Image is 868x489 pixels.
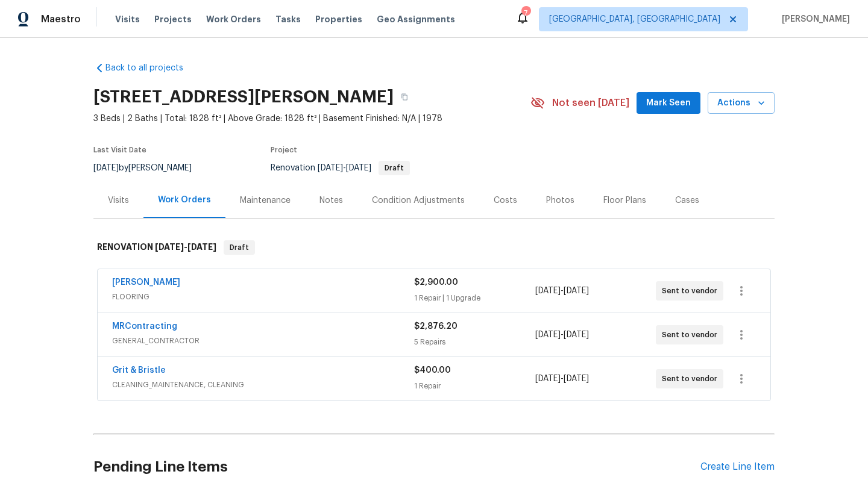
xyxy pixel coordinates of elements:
h2: [STREET_ADDRESS][PERSON_NAME] [93,91,394,103]
span: - [535,329,589,341]
span: Projects [154,13,192,25]
a: Back to all projects [93,62,209,74]
span: Actions [717,96,765,111]
span: Not seen [DATE] [552,97,629,109]
div: Cases [675,195,699,207]
span: [DATE] [564,331,589,339]
div: 7 [521,7,530,19]
div: Create Line Item [700,461,775,473]
div: by [PERSON_NAME] [93,161,206,175]
h6: RENOVATION [97,240,216,255]
span: [DATE] [346,164,371,172]
span: [GEOGRAPHIC_DATA], [GEOGRAPHIC_DATA] [549,13,720,25]
span: $400.00 [414,366,451,375]
span: - [155,243,216,251]
div: Floor Plans [603,195,646,207]
span: Project [271,146,297,154]
button: Mark Seen [637,92,700,114]
div: 1 Repair | 1 Upgrade [414,292,535,304]
span: [DATE] [535,287,561,295]
a: Grit & Bristle [112,366,166,375]
span: Tasks [275,15,301,23]
div: Maintenance [240,195,291,207]
span: $2,900.00 [414,278,458,287]
span: CLEANING_MAINTENANCE, CLEANING [112,379,414,391]
span: [DATE] [564,287,589,295]
span: Renovation [271,164,410,172]
span: - [535,373,589,385]
span: - [535,285,589,297]
span: Geo Assignments [377,13,455,25]
span: Sent to vendor [662,329,722,341]
div: Work Orders [158,194,211,206]
div: Condition Adjustments [372,195,465,207]
div: 5 Repairs [414,336,535,348]
span: Work Orders [206,13,261,25]
span: Sent to vendor [662,373,722,385]
span: Draft [225,241,254,254]
div: Photos [546,195,574,207]
button: Copy Address [394,86,415,108]
span: 3 Beds | 2 Baths | Total: 1828 ft² | Above Grade: 1828 ft² | Basement Finished: N/A | 1978 [93,113,530,125]
span: [DATE] [564,375,589,383]
span: $2,876.20 [414,322,458,331]
a: MRContracting [112,322,177,331]
a: [PERSON_NAME] [112,278,180,287]
span: Maestro [41,13,81,25]
span: [DATE] [187,243,216,251]
div: Visits [108,195,129,207]
div: RENOVATION [DATE]-[DATE]Draft [93,228,775,267]
span: Properties [315,13,362,25]
div: Notes [319,195,343,207]
span: - [318,164,371,172]
button: Actions [708,92,775,114]
span: Sent to vendor [662,285,722,297]
span: Visits [115,13,140,25]
span: Draft [380,164,409,172]
div: 1 Repair [414,380,535,392]
span: [DATE] [535,375,561,383]
span: [DATE] [318,164,343,172]
span: FLOORING [112,291,414,303]
span: GENERAL_CONTRACTOR [112,335,414,347]
span: [PERSON_NAME] [777,13,850,25]
span: [DATE] [155,243,184,251]
div: Costs [494,195,517,207]
span: Mark Seen [646,96,691,111]
span: [DATE] [535,331,561,339]
span: [DATE] [93,164,119,172]
span: Last Visit Date [93,146,146,154]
